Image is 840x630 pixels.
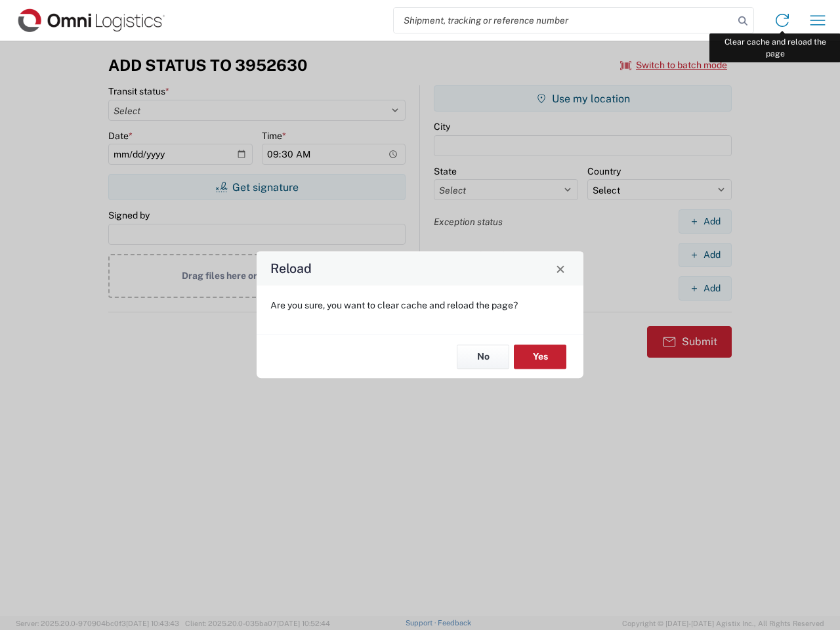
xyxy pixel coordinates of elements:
button: Close [551,259,570,278]
button: Yes [514,345,566,369]
input: Shipment, tracking or reference number [394,8,734,33]
button: No [457,345,509,369]
p: Are you sure, you want to clear cache and reload the page? [270,299,570,311]
h4: Reload [270,259,312,278]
